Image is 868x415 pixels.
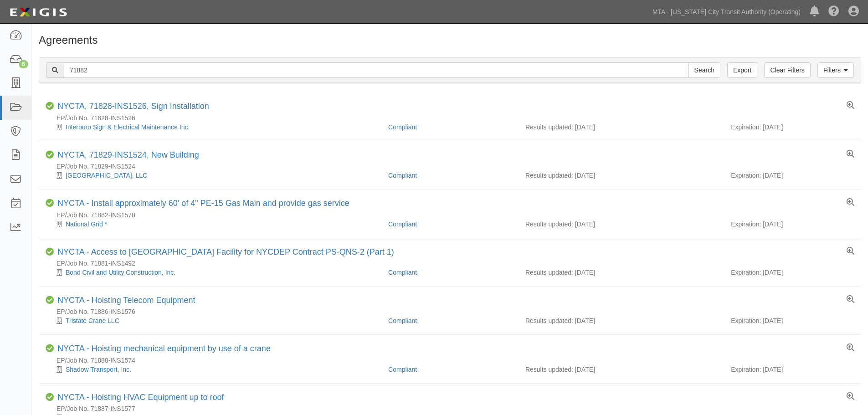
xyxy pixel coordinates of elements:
a: NYCTA - Hoisting mechanical equipment by use of a crane [57,344,271,353]
a: Tristate Crane LLC [66,317,119,324]
a: NYCTA - Access to [GEOGRAPHIC_DATA] Facility for NYCDEP Contract PS-QNS-2 (Part 1) [57,247,394,256]
div: NYCTA - Access to Jamaica Yard Facility for NYCDEP Contract PS-QNS-2 (Part 1) [57,247,394,257]
div: Expiration: [DATE] [731,171,854,180]
i: Compliant [46,248,54,256]
div: NYCTA - Hoisting HVAC Equipment up to roof [57,393,224,403]
a: View results summary [847,199,854,207]
a: Export [727,62,757,78]
div: EP/Job No. 71887-INS1577 [46,404,861,413]
a: NYCTA - Install approximately 60' of 4" PE-15 Gas Main and provide gas service [57,199,349,208]
div: Shadow Transport, Inc. [46,365,381,374]
i: Compliant [46,199,54,207]
a: Compliant [388,220,417,228]
i: Compliant [46,344,54,353]
div: Interboro Sign & Electrical Maintenance Inc. [46,123,381,132]
a: Compliant [388,317,417,324]
a: National Grid * [66,220,107,228]
a: Compliant [388,269,417,276]
div: National Grid * [46,220,381,229]
div: EP/Job No. 71882-INS1570 [46,210,861,220]
div: Expiration: [DATE] [731,220,854,229]
div: NYCTA, 71828-INS1526, Sign Installation [57,102,209,112]
a: View results summary [847,150,854,159]
div: EP/Job No. 71886-INS1576 [46,307,861,316]
a: MTA - [US_STATE] City Transit Authority (Operating) [648,3,805,21]
a: NYCTA - Hoisting Telecom Equipment [57,296,195,305]
div: Results updated: [DATE] [525,268,717,277]
i: Compliant [46,393,54,401]
div: EP/Job No. 71888-INS1574 [46,356,861,365]
div: Bond Civil and Utility Construction, Inc. [46,268,381,277]
a: Compliant [388,172,417,179]
div: Court Square 45th Ave, LLC [46,171,381,180]
div: NYCTA - Install approximately 60' of 4" PE-15 Gas Main and provide gas service [57,199,349,209]
a: View results summary [847,296,854,304]
div: Results updated: [DATE] [525,365,717,374]
div: Results updated: [DATE] [525,171,717,180]
a: NYCTA - Hoisting HVAC Equipment up to roof [57,393,224,402]
a: Clear Filters [764,62,810,78]
div: NYCTA, 71829-INS1524, New Building [57,150,199,160]
div: EP/Job No. 71881-INS1492 [46,259,861,268]
input: Search [64,62,689,78]
i: Help Center - Complianz [828,6,839,17]
a: Bond Civil and Utility Construction, Inc. [66,269,175,276]
a: View results summary [847,344,854,352]
i: Compliant [46,296,54,304]
img: logo-5460c22ac91f19d4615b14bd174203de0afe785f0fc80cf4dbbc73dc1793850b.png [7,4,70,20]
a: Filters [817,62,854,78]
div: EP/Job No. 71828-INS1526 [46,113,861,123]
a: Compliant [388,366,417,373]
div: Results updated: [DATE] [525,316,717,325]
a: Shadow Transport, Inc. [66,366,131,373]
div: Results updated: [DATE] [525,123,717,132]
div: Tristate Crane LLC [46,316,381,325]
div: Results updated: [DATE] [525,220,717,229]
a: View results summary [847,247,854,256]
div: NYCTA - Hoisting Telecom Equipment [57,296,195,306]
div: Expiration: [DATE] [731,365,854,374]
a: View results summary [847,393,854,401]
i: Compliant [46,102,54,110]
div: Expiration: [DATE] [731,268,854,277]
a: Compliant [388,123,417,131]
a: View results summary [847,102,854,110]
div: Expiration: [DATE] [731,123,854,132]
a: NYCTA, 71828-INS1526, Sign Installation [57,102,209,111]
a: NYCTA, 71829-INS1524, New Building [57,150,199,159]
i: Compliant [46,151,54,159]
input: Search [688,62,720,78]
a: [GEOGRAPHIC_DATA], LLC [66,172,147,179]
div: EP/Job No. 71829-INS1524 [46,162,861,171]
h1: Agreements [39,34,861,46]
div: 6 [19,60,28,68]
div: NYCTA - Hoisting mechanical equipment by use of a crane [57,344,271,354]
a: Interboro Sign & Electrical Maintenance Inc. [66,123,190,131]
div: Expiration: [DATE] [731,316,854,325]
